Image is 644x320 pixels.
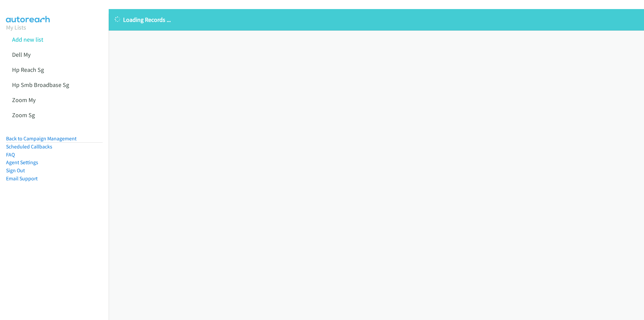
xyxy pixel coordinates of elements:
[6,143,52,150] a: Scheduled Callbacks
[6,24,26,31] a: My Lists
[6,167,25,174] a: Sign Out
[12,51,31,58] a: Dell My
[12,66,44,74] a: Hp Reach Sg
[12,96,36,104] a: Zoom My
[6,175,38,182] a: Email Support
[12,81,69,89] a: Hp Smb Broadbase Sg
[6,151,15,158] a: FAQ
[6,159,38,166] a: Agent Settings
[6,135,76,142] a: Back to Campaign Management
[12,111,35,119] a: Zoom Sg
[115,15,638,24] p: Loading Records ...
[12,36,43,43] a: Add new list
